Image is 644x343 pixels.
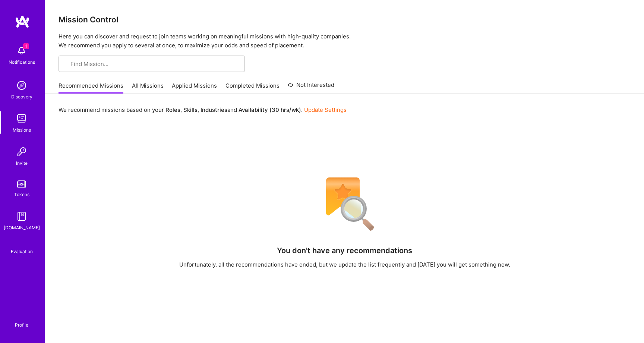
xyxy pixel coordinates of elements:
b: Roles [165,106,180,113]
img: bell [14,43,29,58]
span: 1 [23,43,29,49]
img: No Results [313,173,376,236]
img: Invite [14,144,29,159]
div: Notifications [9,58,35,66]
img: discovery [14,78,29,93]
img: logo [15,15,30,28]
h3: Mission Control [59,15,631,24]
div: Profile [15,321,28,328]
b: Skills [183,106,198,113]
b: Availability (30 hrs/wk) [239,106,301,113]
a: Recommended Missions [59,82,123,94]
div: Evaluation [11,248,33,255]
div: Discovery [11,93,32,101]
div: Unfortunately, all the recommendations have ended, but we update the list frequently and [DATE] y... [179,261,510,268]
a: All Missions [132,82,164,94]
img: tokens [17,180,26,188]
i: icon SearchGrey [64,62,70,67]
i: icon SelectionTeam [19,242,25,248]
img: teamwork [14,111,29,126]
b: Industries [201,106,227,113]
input: Find Mission... [70,60,239,68]
div: [DOMAIN_NAME] [4,224,40,232]
p: Here you can discover and request to join teams working on meaningful missions with high-quality ... [59,32,631,50]
a: Applied Missions [172,82,217,94]
div: Missions [13,126,31,134]
a: Completed Missions [225,82,280,94]
h4: You don't have any recommendations [277,246,412,255]
div: Invite [16,159,28,167]
div: Tokens [14,191,29,198]
img: guide book [14,209,29,224]
a: Profile [12,313,31,328]
a: Update Settings [304,106,347,113]
p: We recommend missions based on your , , and . [59,106,347,114]
a: Not Interested [288,81,334,94]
